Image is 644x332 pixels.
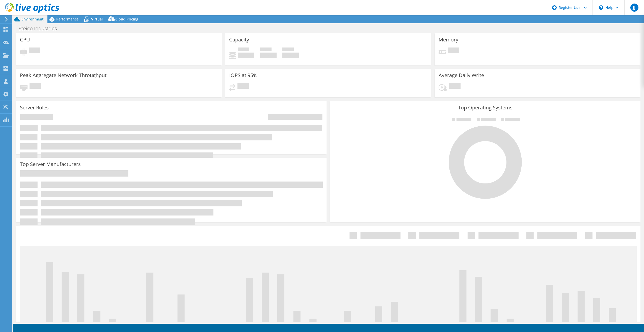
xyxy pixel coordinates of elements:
h3: Server Roles [20,105,49,110]
span: Performance [56,17,78,21]
h3: Top Operating Systems [334,105,637,110]
span: Pending [449,83,461,90]
span: Environment [21,17,44,21]
h3: Top Server Manufacturers [20,161,81,167]
h3: CPU [20,37,30,42]
h3: Average Daily Write [439,73,484,78]
h1: Steico Industries [16,26,65,31]
span: Virtual [91,17,103,21]
h3: Peak Aggregate Network Throughput [20,73,106,78]
span: Pending [30,83,41,90]
span: Used [238,48,249,53]
h3: Memory [439,37,458,42]
h3: Capacity [229,37,249,42]
span: Pending [29,48,40,54]
h3: IOPS at 95% [229,73,257,78]
span: JJ [630,4,638,12]
span: Pending [237,83,249,90]
h4: 0 GiB [282,53,299,58]
span: Cloud Pricing [115,17,138,21]
span: Free [260,48,272,53]
svg: \n [599,5,603,10]
span: Pending [448,48,459,54]
h4: 0 GiB [238,53,254,58]
h4: 0 GiB [260,53,277,58]
span: Total [282,48,294,53]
